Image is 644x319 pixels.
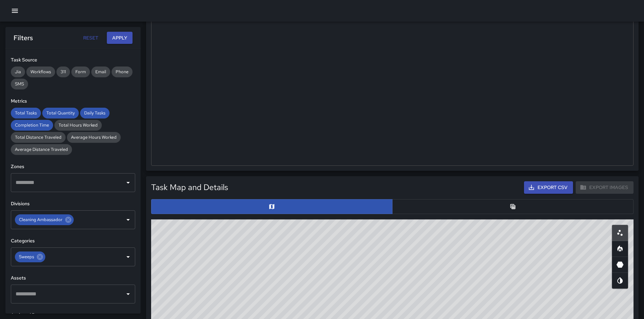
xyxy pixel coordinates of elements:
div: Total Quantity [42,108,79,118]
svg: 3D Heatmap [616,261,624,269]
div: Total Tasks [11,108,41,118]
svg: Table [509,203,516,210]
h6: Assets [11,274,135,282]
span: SMS [11,81,28,87]
span: Jia [11,69,25,75]
div: Email [91,67,110,77]
h6: Metrics [11,98,135,105]
span: Total Quantity [42,110,79,116]
svg: Map Style [616,276,624,285]
div: Sweeps [15,251,45,262]
h6: Filters [14,32,33,43]
span: Total Hours Worked [54,122,102,129]
div: Average Distance Traveled [11,144,72,155]
div: 311 [56,67,70,77]
div: Completion Time [11,120,53,131]
button: Table [392,199,634,214]
h6: Divisions [11,200,135,208]
button: Reset [80,32,101,44]
button: Open [123,252,133,262]
span: Cleaning Ambassador [15,216,67,223]
span: Average Hours Worked [67,134,121,141]
h6: Task Source [11,56,135,64]
div: Total Distance Traveled [11,132,66,143]
div: Daily Tasks [80,108,110,118]
svg: Map [268,203,275,210]
button: Export CSV [524,181,573,194]
h6: Assigned By [11,312,135,319]
span: Phone [112,69,133,75]
button: Open [123,215,133,224]
svg: Scatterplot [616,229,624,237]
span: Average Distance Traveled [11,146,72,153]
div: Cleaning Ambassador [15,214,74,225]
span: Email [91,69,110,75]
div: Workflows [26,67,55,77]
svg: Heatmap [616,245,624,253]
div: Average Hours Worked [67,132,121,143]
span: Completion Time [11,122,53,129]
div: SMS [11,79,28,89]
h6: Zones [11,163,135,170]
div: Phone [112,67,133,77]
span: 311 [56,69,70,75]
button: Heatmap [612,241,628,257]
div: Jia [11,67,25,77]
span: Workflows [26,69,55,75]
span: Daily Tasks [80,110,110,116]
button: Apply [107,32,133,44]
button: Open [123,289,133,299]
button: 3D Heatmap [612,257,628,273]
span: Sweeps [15,254,38,260]
span: Total Tasks [11,110,41,116]
h5: Task Map and Details [151,182,228,193]
button: Map Style [612,272,628,289]
button: Scatterplot [612,225,628,241]
button: Open [123,178,133,187]
div: Form [71,67,90,77]
h6: Categories [11,237,135,245]
button: Map [151,199,392,214]
span: Form [71,69,90,75]
div: Total Hours Worked [54,120,102,131]
span: Total Distance Traveled [11,134,66,141]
